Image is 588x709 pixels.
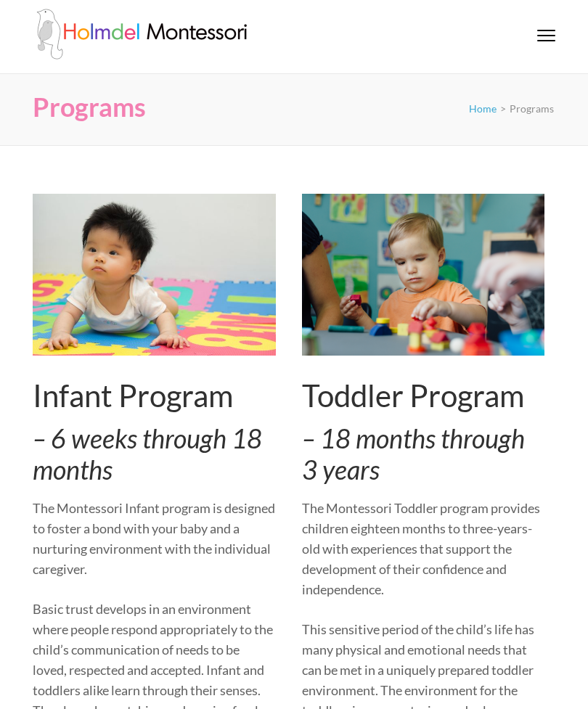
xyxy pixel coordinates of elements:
[33,91,146,123] h1: Programs
[302,498,545,599] p: The Montessori Toddler program provides children eighteen months to three-years-old with experien...
[33,9,250,60] img: Holmdel Montessori School
[500,102,506,115] span: >
[302,422,525,485] em: – 18 months through 3 years
[33,422,262,485] em: – 6 weeks through 18 months
[469,102,497,115] a: Home
[302,377,545,414] h2: Toddler Program
[33,498,276,579] p: The Montessori Infant program is designed to foster a bond with your baby and a nurturing environ...
[33,377,276,414] h2: Infant Program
